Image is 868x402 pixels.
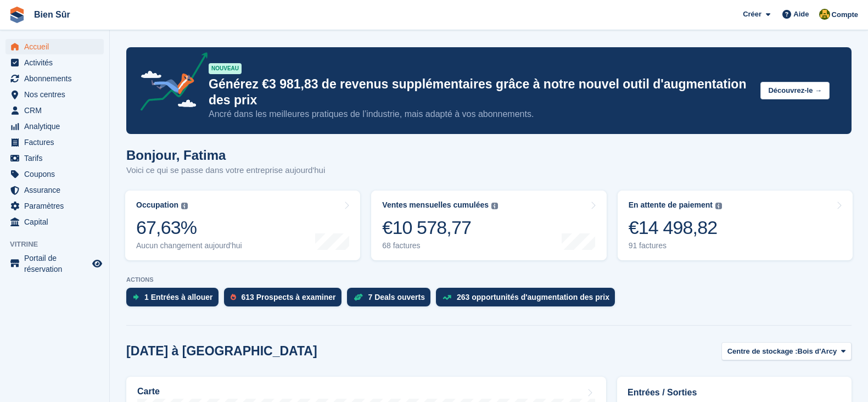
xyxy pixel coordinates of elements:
a: 7 Deals ouverts [347,288,436,312]
p: ACTIONS [126,276,852,283]
a: menu [5,214,104,230]
span: Assurance [24,182,90,198]
span: Abonnements [24,71,90,86]
span: Compte [832,9,858,20]
span: Nos centres [24,87,90,102]
a: menu [5,119,104,134]
span: CRM [24,103,90,118]
div: Aucun changement aujourd'hui [136,241,242,250]
a: menu [5,198,104,214]
div: NOUVEAU [209,63,242,74]
a: menu [5,253,104,275]
a: 263 opportunités d'augmentation des prix [436,288,620,312]
img: price-adjustments-announcement-icon-8257ccfd72463d97f412b2fc003d46551f7dbcb40ab6d574587a9cd5c0d94... [131,52,208,115]
span: Bois d'Arcy [798,346,837,357]
div: €14 498,82 [629,216,722,239]
a: menu [5,103,104,118]
span: Analytique [24,119,90,134]
img: prospect-51fa495bee0391a8d652442698ab0144808aea92771e9ea1ae160a38d050c398.svg [231,294,236,300]
h2: Carte [137,387,160,397]
h2: Entrées / Sorties [628,386,841,399]
span: Vitrine [10,239,109,250]
span: Coupons [24,166,90,182]
img: stora-icon-8386f47178a22dfd0bd8f6a31ec36ba5ce8667c1dd55bd0f319d3a0aa187defe.svg [9,7,25,23]
a: menu [5,55,104,70]
a: Occupation 67,63% Aucun changement aujourd'hui [125,191,360,260]
a: Ventes mensuelles cumulées €10 578,77 68 factures [371,191,606,260]
div: 68 factures [382,241,498,250]
a: menu [5,166,104,182]
div: 1 Entrées à allouer [144,293,213,302]
a: menu [5,135,104,150]
img: Fatima Kelaaoui [819,9,830,20]
img: price_increase_opportunities-93ffe204e8149a01c8c9dc8f82e8f89637d9d84a8eef4429ea346261dce0b2c0.svg [443,295,451,300]
p: Ancré dans les meilleures pratiques de l’industrie, mais adapté à vos abonnements. [209,108,752,120]
span: Paramètres [24,198,90,214]
div: En attente de paiement [629,200,713,210]
div: 91 factures [629,241,722,250]
a: menu [5,150,104,166]
span: Factures [24,135,90,150]
div: 67,63% [136,216,242,239]
a: menu [5,39,104,54]
a: menu [5,182,104,198]
span: Aide [793,9,809,20]
img: move_ins_to_allocate_icon-fdf77a2bb77ea45bf5b3d319d69a93e2d87916cf1d5bf7949dd705db3b84f3ca.svg [133,294,139,300]
div: 7 Deals ouverts [368,293,425,302]
a: Boutique d'aperçu [91,257,104,270]
a: 613 Prospects à examiner [224,288,347,312]
a: Bien Sûr [30,5,75,24]
span: Accueil [24,39,90,54]
span: Tarifs [24,150,90,166]
img: icon-info-grey-7440780725fd019a000dd9b08b2336e03edf1995a4989e88bcd33f0948082b44.svg [715,203,722,209]
img: icon-info-grey-7440780725fd019a000dd9b08b2336e03edf1995a4989e88bcd33f0948082b44.svg [491,203,498,209]
a: menu [5,71,104,86]
span: Centre de stockage : [727,346,798,357]
div: 263 opportunités d'augmentation des prix [457,293,609,302]
button: Centre de stockage : Bois d'Arcy [721,342,852,360]
img: icon-info-grey-7440780725fd019a000dd9b08b2336e03edf1995a4989e88bcd33f0948082b44.svg [181,203,188,209]
h1: Bonjour, Fatima [126,148,325,163]
span: Créer [743,9,761,20]
a: 1 Entrées à allouer [126,288,224,312]
div: Ventes mensuelles cumulées [382,200,489,210]
p: Générez €3 981,83 de revenus supplémentaires grâce à notre nouvel outil d'augmentation des prix [209,76,752,108]
a: menu [5,87,104,102]
img: deal-1b604bf984904fb50ccaf53a9ad4b4a5d6e5aea283cecdc64d6e3604feb123c2.svg [354,293,363,301]
div: Occupation [136,200,178,210]
div: 613 Prospects à examiner [242,293,336,302]
span: Activités [24,55,90,70]
a: En attente de paiement €14 498,82 91 factures [618,191,853,260]
span: Capital [24,214,90,230]
p: Voici ce qui se passe dans votre entreprise aujourd'hui [126,164,325,177]
span: Portail de réservation [24,253,90,275]
h2: [DATE] à [GEOGRAPHIC_DATA] [126,344,317,359]
div: €10 578,77 [382,216,498,239]
button: Découvrez-le → [760,82,830,100]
